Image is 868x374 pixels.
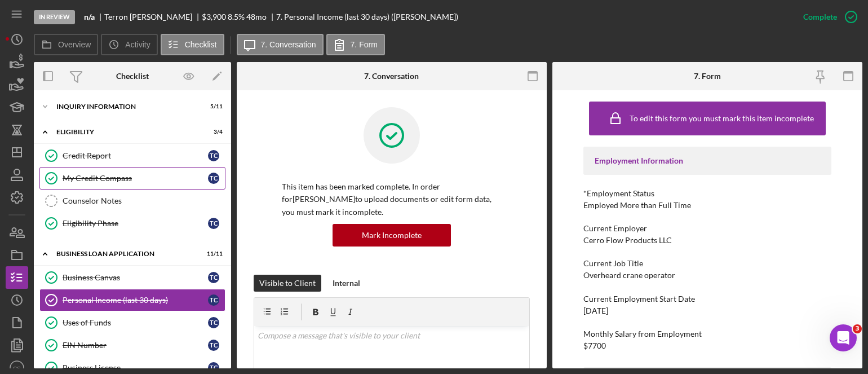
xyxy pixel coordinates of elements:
text: CS [13,365,20,371]
div: Current Employment Start Date [583,294,831,303]
p: This item has been marked complete. In order for [PERSON_NAME] to upload documents or edit form d... [282,181,502,218]
div: 7. Conversation [364,72,419,81]
div: EIN Number [63,341,208,350]
label: Checklist [185,40,217,49]
div: 7. Form [694,72,721,81]
div: 11 / 11 [202,250,223,257]
div: Overheard crane operator [583,271,675,280]
div: Employment Information [595,156,820,165]
a: Counselor Notes [39,190,225,212]
div: In Review [34,10,75,24]
div: To edit this form you must mark this item incomplete [630,114,814,123]
div: T C [208,317,219,328]
button: Activity [101,34,157,55]
div: 5 / 11 [202,103,223,110]
button: 7. Form [326,34,385,55]
div: T C [208,340,219,351]
div: T C [208,272,219,283]
div: T C [208,362,219,373]
div: T C [208,173,219,184]
div: Current Employer [583,224,831,233]
button: Complete [792,6,862,28]
button: Internal [327,275,366,292]
label: 7. Conversation [261,40,316,49]
div: Current Job Title [583,259,831,268]
div: 48 mo [246,12,267,21]
a: Business CanvasTC [39,266,225,289]
button: 7. Conversation [237,34,324,55]
div: T C [208,150,219,161]
div: Internal [333,275,360,292]
label: Overview [58,40,91,49]
div: Eligibility [56,129,194,135]
a: Uses of FundsTC [39,311,225,334]
div: 7. Personal Income (last 30 days) ([PERSON_NAME]) [276,12,458,21]
button: Mark Incomplete [333,224,451,247]
div: INQUIRY INFORMATION [56,103,194,110]
div: Terron [PERSON_NAME] [104,12,202,21]
div: $3,900 [202,12,226,21]
label: Activity [125,40,150,49]
div: $7700 [583,341,606,350]
div: 3 / 4 [202,129,223,135]
div: BUSINESS LOAN APPLICATION [56,250,194,257]
a: My Credit CompassTC [39,167,225,190]
button: Visible to Client [254,275,321,292]
span: 3 [853,324,862,333]
div: Employed More than Full Time [583,201,691,210]
a: EIN NumberTC [39,334,225,357]
div: Mark Incomplete [362,224,422,247]
div: Visible to Client [259,275,316,292]
div: T C [208,294,219,306]
a: Personal Income (last 30 days)TC [39,289,225,311]
div: Credit Report [63,151,208,160]
div: T C [208,218,219,229]
label: 7. Form [351,40,378,49]
div: Eligibility Phase [63,219,208,228]
div: Monthly Salary from Employment [583,329,831,338]
div: [DATE] [583,306,608,315]
div: Counselor Notes [63,196,225,205]
div: Cerro Flow Products LLC [583,236,672,245]
iframe: Intercom live chat [830,324,857,351]
div: Business Canvas [63,273,208,282]
div: Personal Income (last 30 days) [63,296,208,305]
div: Complete [803,6,837,28]
div: Business License [63,363,208,372]
a: Eligibility PhaseTC [39,212,225,235]
button: Overview [34,34,98,55]
a: Credit ReportTC [39,144,225,167]
b: n/a [84,12,95,21]
div: 8.5 % [228,12,245,21]
div: Uses of Funds [63,318,208,327]
div: *Employment Status [583,189,831,198]
button: Checklist [161,34,224,55]
div: Checklist [116,72,149,81]
div: My Credit Compass [63,174,208,183]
